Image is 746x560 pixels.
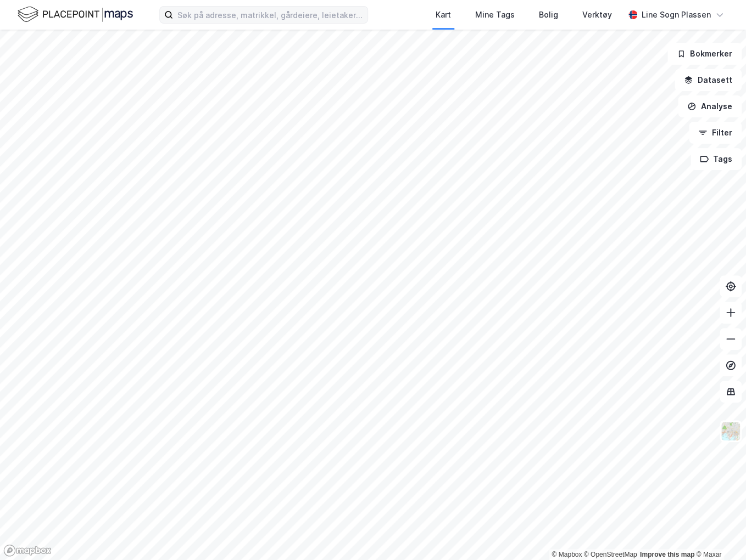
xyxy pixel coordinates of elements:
[539,8,558,21] div: Bolig
[640,551,694,558] a: Improve this map
[18,5,133,24] img: logo.f888ab2527a4732fd821a326f86c7f29.svg
[678,95,742,117] button: Analyse
[642,8,711,21] div: Line Sogn Plassen
[720,421,741,442] img: Z
[667,43,742,65] button: Bokmerker
[691,148,742,170] button: Tags
[552,551,582,558] a: Mapbox
[691,507,746,560] div: Kontrollprogram for chat
[582,8,612,21] div: Verktøy
[675,69,742,91] button: Datasett
[689,122,742,144] button: Filter
[3,544,52,557] a: Mapbox homepage
[691,507,746,560] iframe: Chat Widget
[436,8,451,21] div: Kart
[584,551,637,558] a: OpenStreetMap
[173,7,368,23] input: Søk på adresse, matrikkel, gårdeiere, leietakere eller personer
[475,8,515,21] div: Mine Tags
